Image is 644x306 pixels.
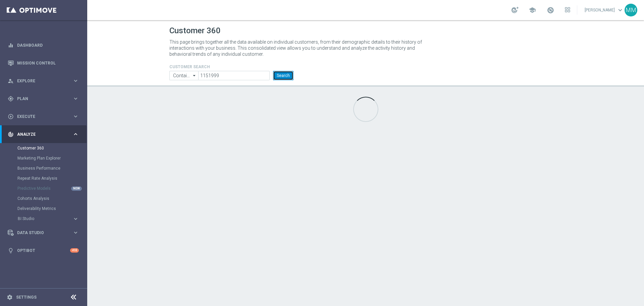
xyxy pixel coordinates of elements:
[17,214,87,224] div: BI Studio
[625,4,637,16] div: MM
[7,43,79,48] button: equalizer Dashboard
[17,183,87,193] div: Predictive Models
[17,54,79,72] a: Mission Control
[8,78,14,84] i: person_search
[17,79,72,83] span: Explore
[8,96,14,102] i: gps_fixed
[7,114,79,119] button: play_circle_outline Execute keyboard_arrow_right
[8,248,14,254] i: lightbulb
[616,6,624,14] span: keyboard_arrow_down
[169,26,562,36] h1: Customer 360
[18,217,72,221] div: BI Studio
[273,71,293,80] button: Search
[529,6,536,14] span: school
[8,96,72,102] div: Plan
[72,113,79,120] i: keyboard_arrow_right
[72,229,79,236] i: keyboard_arrow_right
[17,216,79,221] button: BI Studio keyboard_arrow_right
[17,176,70,181] a: Repeat Rate Analysis
[17,231,72,235] span: Data Studio
[7,248,79,253] button: lightbulb Optibot +10
[7,294,13,300] i: settings
[169,71,198,80] input: Contains
[16,295,37,299] a: Settings
[17,166,70,171] a: Business Performance
[7,230,79,235] button: Data Studio keyboard_arrow_right
[18,217,66,221] span: BI Studio
[17,97,72,101] span: Plan
[17,242,70,259] a: Optibot
[72,216,79,222] i: keyboard_arrow_right
[169,64,293,69] h4: CUSTOMER SEARCH
[17,145,70,151] a: Customer 360
[17,153,87,163] div: Marketing Plan Explorer
[8,114,14,120] i: play_circle_outline
[17,193,87,204] div: Cohorts Analysis
[7,60,79,66] button: Mission Control
[191,71,198,80] i: arrow_drop_down
[71,186,82,191] div: NEW
[8,54,79,72] div: Mission Control
[17,115,72,119] span: Execute
[8,36,79,54] div: Dashboard
[584,5,625,15] a: [PERSON_NAME]keyboard_arrow_down
[7,132,79,137] button: track_changes Analyze keyboard_arrow_right
[72,131,79,137] i: keyboard_arrow_right
[17,156,70,161] a: Marketing Plan Explorer
[198,71,270,80] input: Enter CID, Email, name or phone
[17,36,79,54] a: Dashboard
[8,131,72,137] div: Analyze
[17,163,87,173] div: Business Performance
[7,78,79,84] button: person_search Explore keyboard_arrow_right
[7,96,79,101] button: gps_fixed Plan keyboard_arrow_right
[72,95,79,102] i: keyboard_arrow_right
[8,242,79,259] div: Optibot
[70,248,79,253] div: +10
[17,196,70,201] a: Cohorts Analysis
[17,143,87,153] div: Customer 360
[17,173,87,183] div: Repeat Rate Analysis
[72,78,79,84] i: keyboard_arrow_right
[17,206,70,211] a: Deliverability Metrics
[17,204,87,214] div: Deliverability Metrics
[169,39,428,57] p: This page brings together all the data available on individual customers, from their demographic ...
[8,78,72,84] div: Explore
[8,230,72,236] div: Data Studio
[8,42,14,48] i: equalizer
[8,131,14,137] i: track_changes
[8,114,72,120] div: Execute
[17,132,72,136] span: Analyze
